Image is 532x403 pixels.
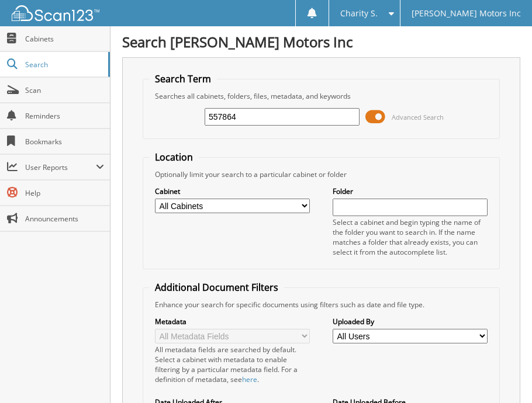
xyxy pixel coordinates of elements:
span: User Reports [25,162,96,172]
iframe: Chat Widget [474,347,532,403]
span: Bookmarks [25,137,104,147]
legend: Location [149,151,199,164]
div: All metadata fields are searched by default. Select a cabinet with metadata to enable filtering b... [155,345,310,384]
h1: Search [PERSON_NAME] Motors Inc [122,32,520,51]
span: Help [25,188,104,198]
img: scan123-logo-white.svg [12,5,99,21]
span: Reminders [25,111,104,121]
span: Cabinets [25,34,104,44]
div: Searches all cabinets, folders, files, metadata, and keywords [149,91,493,101]
div: Enhance your search for specific documents using filters such as date and file type. [149,300,493,310]
label: Cabinet [155,186,310,196]
span: Charity S. [340,10,378,17]
legend: Additional Document Filters [149,281,284,294]
legend: Search Term [149,72,217,85]
span: Scan [25,85,104,95]
label: Uploaded By [333,317,488,326]
div: Optionally limit your search to a particular cabinet or folder [149,169,493,179]
span: Announcements [25,214,104,224]
label: Folder [333,186,488,196]
label: Metadata [155,317,310,326]
div: Select a cabinet and begin typing the name of the folder you want to search in. If the name match... [333,217,488,257]
a: here [242,374,257,384]
span: Advanced Search [392,113,444,121]
span: [PERSON_NAME] Motors Inc [412,10,521,17]
span: Search [25,60,102,70]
